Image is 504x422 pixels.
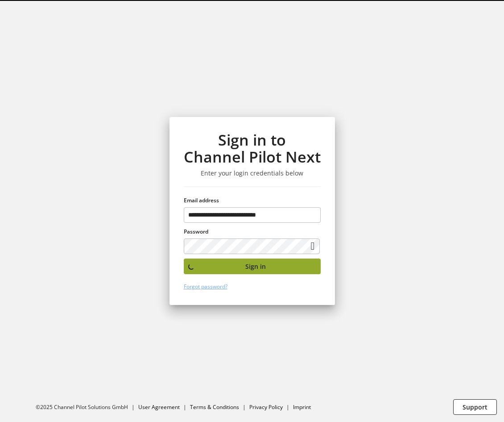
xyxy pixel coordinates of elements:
button: Support [453,399,497,415]
a: Privacy Policy [249,403,283,411]
a: Imprint [293,403,311,411]
h1: Sign in to Channel Pilot Next [184,131,321,166]
a: Forgot password? [184,283,227,290]
a: User Agreement [138,403,180,411]
span: Email address [184,196,219,204]
span: Password [184,228,208,235]
li: ©2025 Channel Pilot Solutions GmbH [36,403,138,411]
span: Support [463,402,487,412]
a: Terms & Conditions [190,403,239,411]
h3: Enter your login credentials below [184,169,321,177]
